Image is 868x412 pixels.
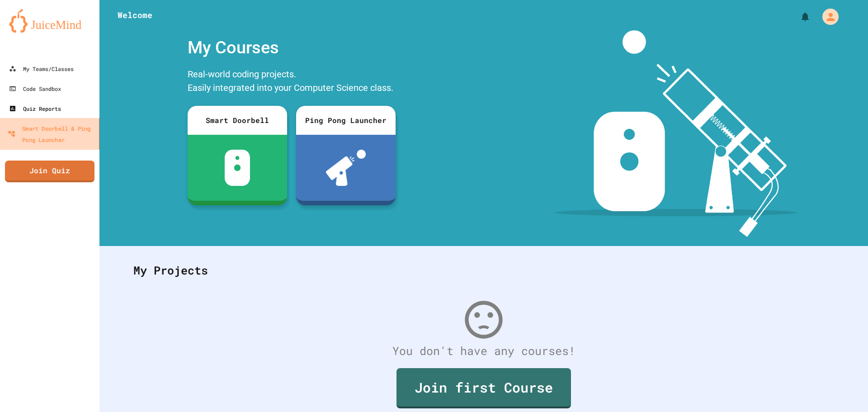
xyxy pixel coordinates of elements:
div: Quiz Reports [9,103,61,114]
div: My Account [813,6,841,27]
a: Join Quiz [5,161,94,182]
div: Smart Doorbell [188,106,287,135]
div: Real-world coding projects. Easily integrated into your Computer Science class. [183,65,400,99]
div: Code Sandbox [9,83,61,94]
div: My Courses [183,30,400,65]
div: My Projects [124,253,843,288]
div: Ping Pong Launcher [296,106,396,135]
div: Smart Doorbell & Ping Pong Launcher [8,123,95,145]
div: My Notifications [783,9,813,24]
img: banner-image-my-projects.png [555,30,797,237]
div: My Teams/Classes [9,63,74,74]
a: Join first Course [396,368,571,408]
img: sdb-white.svg [225,150,250,186]
div: You don't have any courses! [124,342,843,360]
img: ppl-with-ball.png [326,150,366,186]
img: logo-orange.svg [9,9,90,33]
